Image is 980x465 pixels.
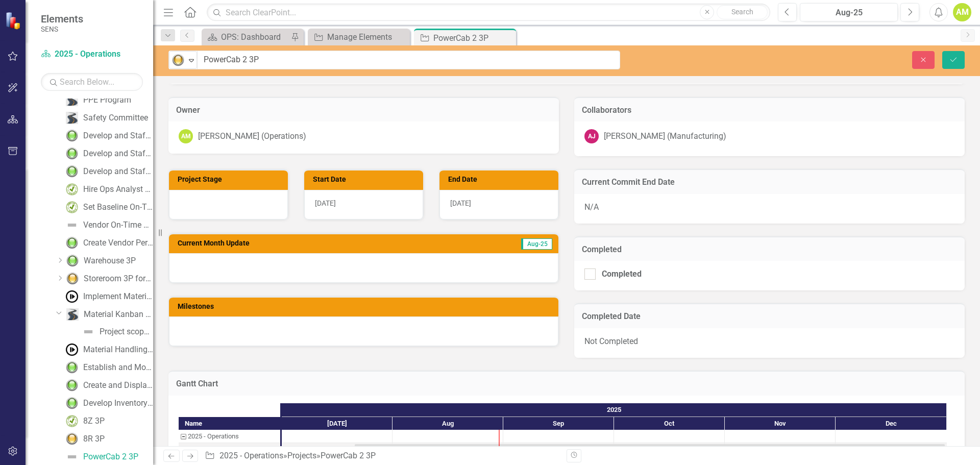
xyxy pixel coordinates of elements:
h3: Gantt Chart [176,379,957,388]
span: Aug-25 [521,238,552,250]
img: Green: On Track [66,255,79,267]
div: PowerCab 2 3P [433,32,513,44]
div: Develop and Staff Manufacturing Engineering Org [83,131,153,140]
div: Aug [393,417,503,430]
div: Develop and Staff Procurement & Logistics Organization [83,149,153,158]
a: 2025 - Operations [41,48,143,60]
a: Storeroom 3P for production area [64,271,153,287]
a: Develop and Staff Planning & Fulfillment Department [63,163,153,180]
span: [DATE] [315,199,336,207]
div: N/A [574,194,965,224]
img: Not Defined [82,326,94,338]
div: Sep [503,417,614,430]
span: Search [731,8,753,16]
div: Aug-25 [803,7,894,19]
a: Create Vendor Performance Scorecard [63,235,153,251]
div: Manage Elements [327,31,407,43]
a: 8R 3P [63,431,105,447]
img: Not Started [66,290,78,303]
a: OPS: Dashboard [204,31,288,43]
div: Material Handling/ Waterspider Process & Standard Work [83,345,153,354]
div: Develop Inventory Dashboard [83,399,153,408]
img: Not Defined [66,451,78,463]
img: Completed [66,415,78,427]
div: Name [179,417,280,430]
img: Yellow: At Risk/Needs Attention [66,273,79,285]
input: This field is required [197,51,620,69]
div: AM [953,3,971,21]
img: Yellow: At Risk/Needs Attention [172,54,184,66]
div: Project scope definition [100,327,153,336]
a: Implement Material Kitting per Order for PowerCab 2 [63,288,153,305]
div: AM [179,129,193,143]
a: Establish and Monitor Production Targets [63,359,153,376]
a: Vendor On-Time Performance Improvement Plan [63,217,153,233]
img: Completed [66,183,78,195]
h3: Milestones [178,303,553,310]
div: Material Kanban Process [84,310,153,319]
div: PowerCab 2 3P [83,452,138,461]
img: Not Started [66,344,78,356]
h3: End Date [448,176,553,183]
img: Completed [66,201,78,213]
a: 2025 - Operations [219,451,283,460]
h3: Completed [582,245,957,254]
div: 2025 - Operations [188,430,239,443]
h3: Start Date [313,176,418,183]
img: Green: On Track [66,397,78,409]
img: Green: On Track [66,130,78,142]
div: PowerCab 2 3P [195,443,239,456]
div: Task: Start date: 2025-07-21 End date: 2025-12-31 [355,444,945,455]
img: Green: On Track [66,361,78,374]
div: 8Z 3P [83,417,105,426]
div: Safety Committee [83,113,148,123]
a: Develop Inventory Dashboard [63,395,153,411]
button: Aug-25 [800,3,898,21]
div: Set Baseline On-Time Performance by Vendor [83,203,153,212]
img: Green: On Track [66,148,78,160]
h3: Current Month Update [178,239,437,247]
a: PPE Program [63,92,131,108]
div: PowerCab 2 3P [321,451,376,460]
img: Green: On Track [66,379,78,391]
a: Safety Committee [63,110,148,126]
div: » » [205,450,559,462]
div: Task: Start date: 2025-07-21 End date: 2025-12-31 [179,443,280,456]
a: Material Kanban Process [64,306,153,323]
div: Nov [725,417,836,430]
h3: Completed Date [582,312,957,321]
img: ClearPoint Strategy [5,11,23,30]
a: Hire Ops Analyst and Scheduler [63,181,153,198]
div: 2025 - Operations [179,430,280,443]
div: Not Completed [574,328,965,358]
a: Develop and Staff Procurement & Logistics Organization [63,145,153,162]
div: Oct [614,417,725,430]
div: Storeroom 3P for production area [84,274,153,283]
h3: Owner [176,106,551,115]
div: Task: 2025 - Operations Start date: 2025-07-21 End date: 2025-07-22 [179,430,280,443]
div: Hire Ops Analyst and Scheduler [83,185,153,194]
a: 8Z 3P [63,413,105,429]
small: SENS [41,25,83,33]
div: Develop and Staff Planning & Fulfillment Department [83,167,153,176]
div: OPS: Dashboard [221,31,288,43]
h3: Collaborators [582,106,957,115]
button: Search [717,5,768,19]
div: Vendor On-Time Performance Improvement Plan [83,221,153,230]
input: Search ClearPoint... [207,4,770,21]
a: Develop and Staff Manufacturing Engineering Org [63,128,153,144]
div: PowerCab 2 3P [179,443,280,456]
div: Implement Material Kitting per Order for PowerCab 2 [83,292,153,301]
a: Material Handling/ Waterspider Process & Standard Work [63,341,153,358]
div: Dec [836,417,947,430]
img: Roadmap [66,112,78,124]
div: PPE Program [83,95,131,105]
a: Projects [287,451,316,460]
span: [DATE] [450,199,471,207]
img: Not Defined [66,219,78,231]
img: Roadmap [66,94,78,106]
input: Search Below... [41,73,143,91]
img: Roadmap [66,308,79,321]
a: PowerCab 2 3P [63,449,138,465]
a: Warehouse 3P [64,253,136,269]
